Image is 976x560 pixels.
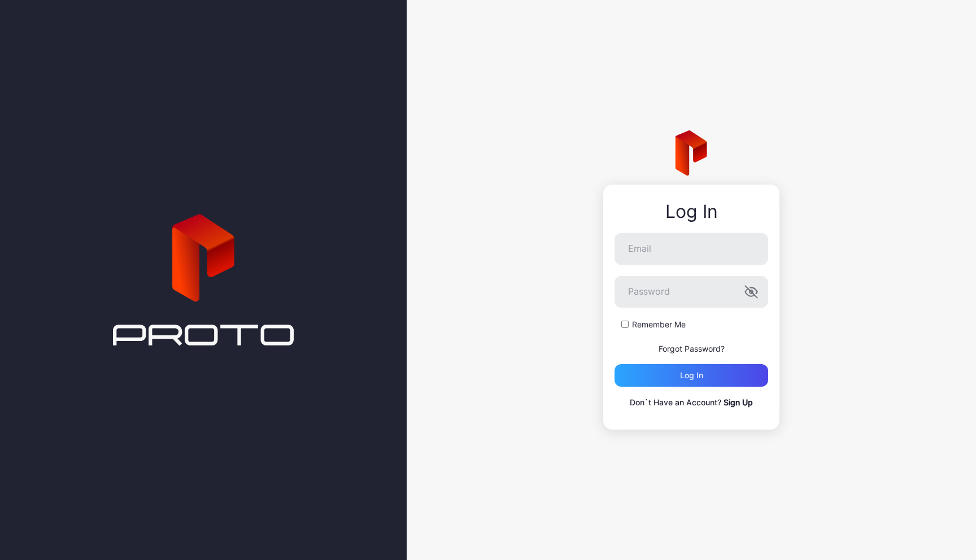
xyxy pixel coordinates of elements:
p: Don`t Have an Account? [615,396,768,409]
button: Log in [615,364,768,387]
div: Log in [680,371,703,380]
input: Email [615,233,768,265]
div: Log In [615,202,768,222]
a: Sign Up [724,397,753,407]
a: Forgot Password? [659,344,725,353]
input: Password [615,276,768,308]
button: Password [744,285,758,299]
label: Remember Me [632,319,686,330]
